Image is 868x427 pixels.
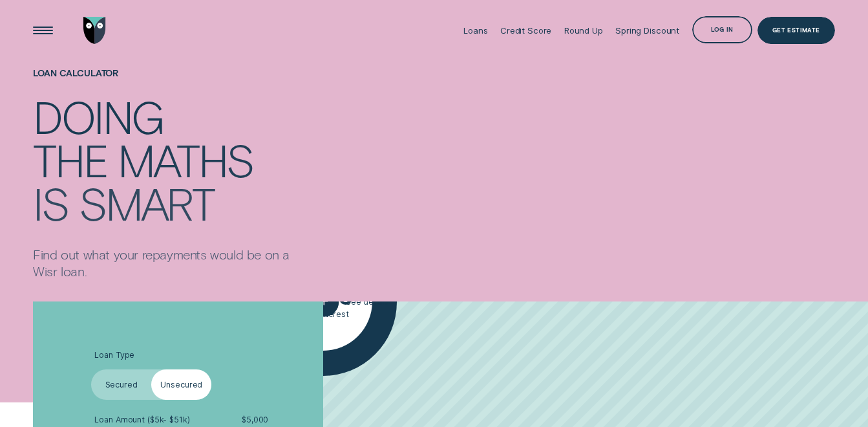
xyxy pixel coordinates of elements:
div: is [33,182,69,224]
button: Open Menu [30,17,57,44]
div: Spring Discount [615,25,679,36]
label: Unsecured [151,369,211,400]
h1: Loan Calculator [33,68,294,96]
div: Round Up [564,25,603,36]
div: maths [118,138,253,181]
label: Secured [91,369,151,400]
span: $ 5,000 [242,415,268,425]
button: Log in [692,16,752,43]
p: Find out what your repayments would be on a Wisr loan. [33,246,294,279]
img: Wisr [83,17,106,44]
a: Get Estimate [757,17,835,44]
div: the [33,138,107,181]
div: Loans [463,25,487,36]
div: smart [79,182,214,224]
span: See details [346,297,388,307]
div: Credit Score [500,25,551,36]
h4: Doing the maths is smart [33,95,294,221]
div: Doing [33,96,163,138]
span: Loan Type [94,350,134,360]
span: Loan Amount ( $5k - $51k ) [94,415,189,425]
button: See details [309,287,388,316]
